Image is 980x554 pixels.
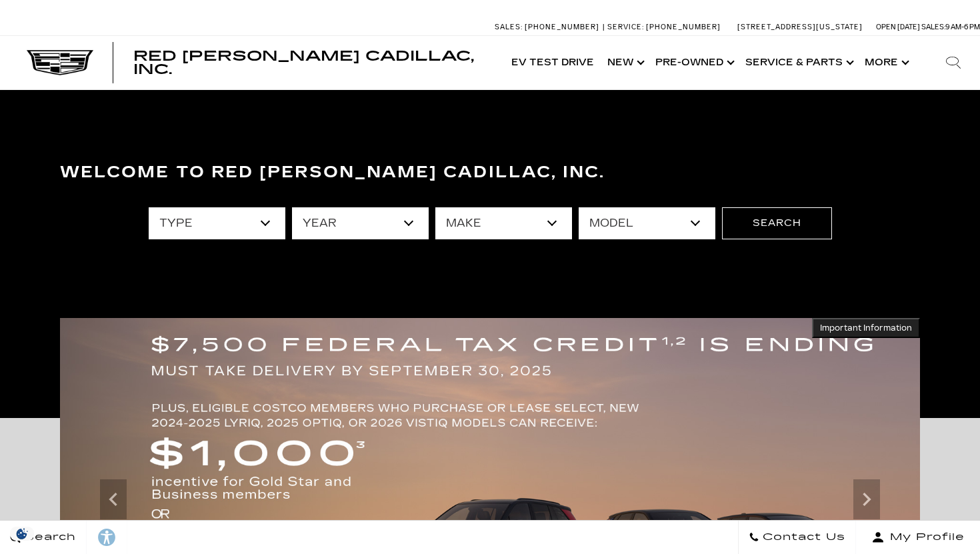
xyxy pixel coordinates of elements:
[853,479,880,519] div: Next
[7,527,37,541] section: Click to Open Cookie Consent Modal
[759,528,845,547] span: Contact Us
[495,23,603,31] a: Sales: [PHONE_NUMBER]
[60,159,920,186] h3: Welcome to Red [PERSON_NAME] Cadillac, Inc.
[495,23,523,31] span: Sales:
[100,479,127,519] div: Previous
[885,528,965,547] span: My Profile
[133,48,474,77] span: Red [PERSON_NAME] Cadillac, Inc.
[525,23,599,31] span: [PHONE_NUMBER]
[603,23,724,31] a: Service: [PHONE_NUMBER]
[739,36,858,89] a: Service & Parts
[133,49,491,76] a: Red [PERSON_NAME] Cadillac, Inc.
[435,207,572,239] select: Filter by make
[601,36,649,89] a: New
[856,521,980,554] button: Open user profile menu
[21,528,76,547] span: Search
[646,23,721,31] span: [PHONE_NUMBER]
[876,23,920,31] span: Open [DATE]
[820,323,912,333] span: Important Information
[607,23,644,31] span: Service:
[738,521,856,554] a: Contact Us
[649,36,739,89] a: Pre-Owned
[737,23,863,31] a: [STREET_ADDRESS][US_STATE]
[921,23,945,31] span: Sales:
[945,23,980,31] span: 9 AM-6 PM
[505,36,601,89] a: EV Test Drive
[7,527,37,541] img: Opt-Out Icon
[812,318,920,338] button: Important Information
[292,207,429,239] select: Filter by year
[722,207,832,239] button: Search
[579,207,715,239] select: Filter by model
[27,50,93,75] img: Cadillac Dark Logo with Cadillac White Text
[858,36,913,89] button: More
[149,207,285,239] select: Filter by type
